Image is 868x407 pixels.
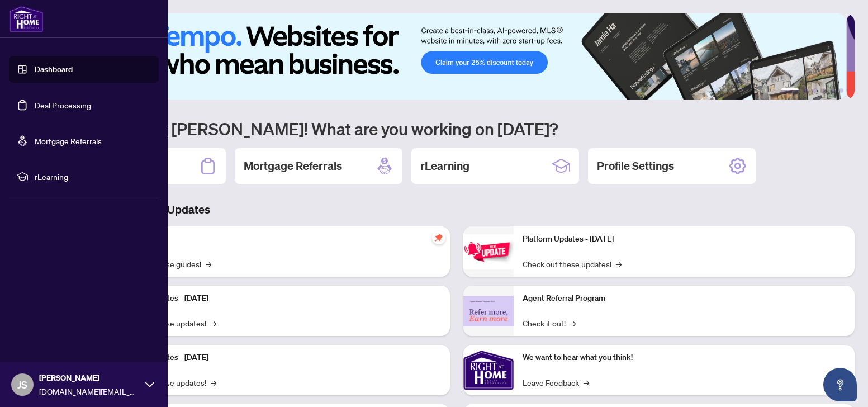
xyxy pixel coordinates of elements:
p: Platform Updates - [DATE] [523,233,846,245]
span: → [570,317,576,329]
span: JS [17,377,27,392]
button: 2 [803,88,808,93]
button: 5 [830,88,834,93]
button: Open asap [823,368,857,401]
p: Self-Help [117,233,441,245]
h2: Mortgage Referrals [244,158,342,174]
img: Platform Updates - June 23, 2025 [463,234,514,269]
span: → [211,376,216,389]
h3: Brokerage & Industry Updates [58,202,855,217]
a: Deal Processing [35,100,91,110]
h1: Welcome back [PERSON_NAME]! What are you working on [DATE]? [58,118,855,139]
button: 3 [812,88,817,93]
span: → [616,258,622,270]
p: Platform Updates - [DATE] [117,292,441,305]
span: → [206,258,211,270]
a: Dashboard [35,64,73,74]
p: We want to hear what you think! [523,352,846,364]
button: 6 [839,88,843,93]
p: Platform Updates - [DATE] [117,352,441,364]
a: Mortgage Referrals [35,136,102,146]
button: 1 [781,88,799,93]
span: [PERSON_NAME] [39,372,140,384]
img: Slide 0 [58,13,846,100]
span: → [584,376,589,389]
h2: Profile Settings [597,158,674,174]
a: Leave Feedback→ [523,376,589,389]
h2: rLearning [420,158,469,174]
button: 4 [821,88,826,93]
img: logo [9,6,44,32]
p: Agent Referral Program [523,292,846,305]
a: Check it out!→ [523,317,576,329]
img: Agent Referral Program [463,296,514,326]
span: → [211,317,216,329]
span: rLearning [35,171,151,183]
img: We want to hear what you think! [463,345,514,395]
a: Check out these updates!→ [523,258,622,270]
span: pushpin [432,231,445,244]
span: [DOMAIN_NAME][EMAIL_ADDRESS][DOMAIN_NAME] [39,385,140,397]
